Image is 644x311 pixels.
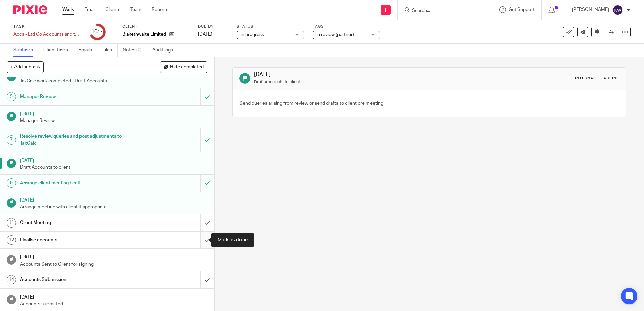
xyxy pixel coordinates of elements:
[91,28,103,36] div: 10
[240,32,264,37] span: In progress
[130,6,141,13] a: Team
[78,44,97,57] a: Emails
[239,100,383,107] p: Send queries arising from review or send drafts to client pre meeting
[123,44,147,57] a: Notes (0)
[13,5,47,14] img: Pixie
[122,31,166,38] p: Blakethwaite Limited
[102,44,118,57] a: Files
[13,31,81,38] div: Accs - Ltd Co Accounts and tax - Internal
[7,235,16,245] div: 12
[509,7,535,12] span: Get Support
[7,218,16,228] div: 11
[105,6,120,13] a: Clients
[20,301,208,307] p: Accounts submitted
[237,24,304,29] label: Status
[20,92,136,102] h1: Manager Review
[612,5,623,15] img: svg%3E
[575,76,619,81] div: Internal deadline
[97,30,103,34] small: /15
[20,235,136,245] h1: Finalise accounts
[20,252,208,261] h1: [DATE]
[316,32,354,37] span: In review (partner)
[20,117,208,124] p: Manager Review
[572,6,609,13] p: [PERSON_NAME]
[20,78,208,84] p: TaxCalc work completed - Draft Accounts
[254,71,444,78] h1: [DATE]
[20,218,136,228] h1: Client Meeting
[7,61,44,73] button: + Add subtask
[20,204,208,210] p: Arrange meeting with client if appropriate
[7,135,16,145] div: 7
[84,6,95,13] a: Email
[20,292,208,301] h1: [DATE]
[20,155,208,164] h1: [DATE]
[43,44,73,57] a: Client tasks
[20,164,208,171] p: Draft Accounts to client
[7,92,16,101] div: 5
[20,178,136,188] h1: Arrange client meeting / call
[160,61,207,73] button: Hide completed
[313,24,380,29] label: Tags
[13,24,81,29] label: Task
[20,261,208,268] p: Accounts Sent to Client for signing
[198,32,212,37] span: [DATE]
[13,44,38,57] a: Subtasks
[170,65,204,70] span: Hide completed
[7,178,16,188] div: 9
[7,275,16,284] div: 14
[411,8,472,14] input: Search
[62,6,74,13] a: Work
[20,109,208,117] h1: [DATE]
[152,44,178,57] a: Audit logs
[20,195,208,204] h1: [DATE]
[20,275,136,285] h1: Accounts Submission
[20,131,136,148] h1: Resolve review queries and post adjustments to TaxCalc
[198,24,228,29] label: Due by
[122,24,190,29] label: Client
[152,6,168,13] a: Reports
[254,80,300,84] small: Draft Accounts to client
